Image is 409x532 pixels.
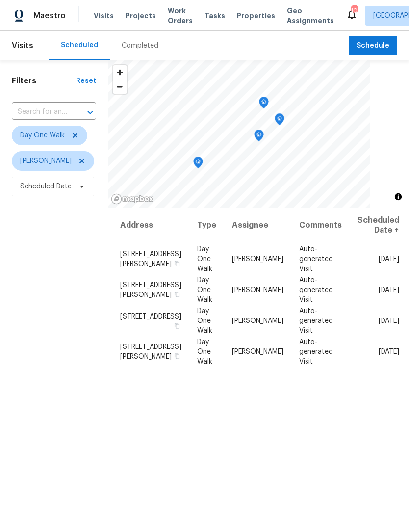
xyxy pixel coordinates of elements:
th: Scheduled Date ↑ [350,208,400,243]
div: Map marker [275,113,284,129]
span: Day One Walk [197,338,212,365]
div: Completed [122,41,158,51]
a: Mapbox homepage [111,193,154,205]
th: Assignee [224,208,291,243]
th: Type [189,208,224,243]
div: Reset [76,76,96,86]
span: Schedule [357,40,389,52]
span: [STREET_ADDRESS][PERSON_NAME] [120,281,181,298]
span: Properties [237,11,275,21]
span: [PERSON_NAME] [232,317,283,324]
button: Zoom out [113,80,127,94]
span: [PERSON_NAME] [232,348,283,355]
span: [DATE] [379,317,399,324]
span: [DATE] [379,286,399,293]
span: Auto-generated Visit [299,307,333,334]
span: Maestro [33,11,66,21]
span: Day One Walk [20,131,65,140]
div: Map marker [254,130,264,145]
span: [DATE] [379,255,399,262]
h1: Filters [12,76,76,86]
div: Map marker [193,157,203,172]
span: Tasks [204,12,225,19]
span: Auto-generated Visit [299,276,333,303]
div: Scheduled [61,40,98,50]
span: Geo Assignments [287,6,334,26]
button: Copy Address [173,321,181,330]
span: [PERSON_NAME] [20,156,72,166]
span: Toggle attribution [395,191,401,202]
span: Visits [12,35,33,56]
span: [PERSON_NAME] [232,286,283,293]
span: Day One Walk [197,307,212,334]
div: 103 [351,6,358,16]
button: Schedule [349,36,397,56]
button: Copy Address [173,290,181,298]
input: Search for an address... [12,105,69,120]
span: [PERSON_NAME] [232,255,283,262]
button: Toggle attribution [392,191,404,203]
span: Work Orders [168,6,193,26]
span: Projects [126,11,156,21]
span: Auto-generated Visit [299,338,333,365]
span: Zoom out [113,80,127,94]
span: Auto-generated Visit [299,245,333,272]
th: Comments [291,208,350,243]
span: [DATE] [379,348,399,355]
th: Address [120,208,189,243]
canvas: Map [108,60,370,208]
span: [STREET_ADDRESS][PERSON_NAME] [120,250,181,267]
span: [STREET_ADDRESS] [120,313,181,319]
button: Zoom in [113,65,127,80]
div: Map marker [259,97,269,112]
span: Visits [94,11,114,21]
button: Open [83,106,97,119]
span: Day One Walk [197,276,212,303]
span: Scheduled Date [20,182,72,191]
span: Day One Walk [197,245,212,272]
button: Copy Address [173,259,181,267]
button: Copy Address [173,351,181,360]
span: [STREET_ADDRESS][PERSON_NAME] [120,343,181,360]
